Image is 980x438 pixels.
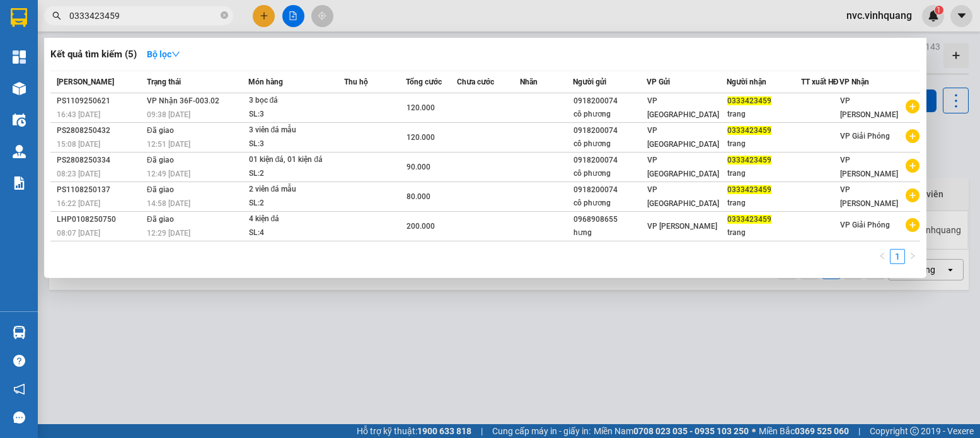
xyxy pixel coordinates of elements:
div: PS2808250432 [57,124,143,137]
span: Người nhận [727,78,766,86]
div: 0968908655 [574,213,646,226]
span: 12:51 [DATE] [147,140,190,149]
div: SL: 2 [249,167,343,181]
span: Đã giao [147,185,174,194]
span: 80.000 [406,192,430,201]
div: trang [727,108,800,121]
span: Món hàng [248,78,283,86]
div: SL: 3 [249,137,343,151]
span: VP [GEOGRAPHIC_DATA] [647,185,719,208]
div: PS2808250334 [57,154,143,167]
span: left [879,252,886,260]
div: 01 kiện đá, 01 kiện đá [249,153,343,167]
span: 14:58 [DATE] [147,199,190,208]
div: 0918200074 [574,124,646,137]
div: SL: 4 [249,226,343,240]
span: 15:08 [DATE] [57,140,100,149]
span: 0333423459 [727,156,771,164]
div: hưng [574,226,646,239]
a: 1 [891,250,904,263]
span: search [52,11,61,20]
img: warehouse-icon [13,145,26,158]
span: Tổng cước [406,78,442,86]
div: cô phương [574,197,646,210]
li: Previous Page [875,249,890,264]
span: [PERSON_NAME] [57,78,114,86]
span: Đã giao [147,215,174,224]
img: warehouse-icon [13,113,26,127]
input: Tìm tên, số ĐT hoặc mã đơn [69,9,218,23]
span: VP Gửi [647,78,670,86]
span: VP [GEOGRAPHIC_DATA] [647,126,719,149]
h3: Kết quả tìm kiếm ( 5 ) [50,48,137,61]
span: VP [PERSON_NAME] [647,222,717,231]
div: 0918200074 [574,154,646,167]
span: notification [13,383,25,395]
span: 120.000 [406,103,435,112]
span: plus-circle [906,218,919,232]
div: trang [727,167,800,180]
span: plus-circle [906,159,919,173]
span: 09:38 [DATE] [147,110,190,119]
img: solution-icon [13,176,26,190]
span: plus-circle [906,129,919,143]
span: 08:23 [DATE] [57,170,100,178]
div: 2 viên đá mẫu [249,183,343,197]
span: 120.000 [406,133,435,142]
li: Next Page [905,249,920,264]
span: plus-circle [906,188,919,202]
div: cô phương [574,167,646,180]
div: PS1109250621 [57,95,143,108]
button: left [875,249,890,264]
span: close-circle [221,11,228,19]
span: VP Giải Phóng [840,132,890,141]
span: 0333423459 [727,126,771,135]
span: plus-circle [906,100,919,113]
span: 200.000 [406,222,435,231]
span: 90.000 [406,163,430,171]
span: 16:22 [DATE] [57,199,100,208]
span: close-circle [221,10,228,22]
span: TT xuất HĐ [801,78,839,86]
div: trang [727,197,800,210]
button: Bộ lọcdown [137,44,190,64]
span: 12:49 [DATE] [147,170,190,178]
span: Người gửi [573,78,606,86]
span: question-circle [13,355,25,367]
img: dashboard-icon [13,50,26,64]
span: VP [PERSON_NAME] [840,96,898,119]
div: 4 kiện đá [249,212,343,226]
span: 08:07 [DATE] [57,229,100,238]
div: SL: 3 [249,108,343,122]
span: VP Nhận [839,78,869,86]
div: trang [727,137,800,151]
img: logo-vxr [11,8,27,27]
span: Nhãn [520,78,538,86]
span: Trạng thái [147,78,181,86]
li: 1 [890,249,905,264]
strong: Bộ lọc [147,49,180,59]
div: 3 viên đá mẫu [249,124,343,137]
span: right [909,252,916,260]
button: right [905,249,920,264]
span: 0333423459 [727,215,771,224]
div: cô phương [574,137,646,151]
div: LHP0108250750 [57,213,143,226]
div: 3 bọc đá [249,94,343,108]
div: PS1108250137 [57,183,143,197]
div: SL: 2 [249,197,343,210]
span: VP [GEOGRAPHIC_DATA] [647,96,719,119]
span: Đã giao [147,126,174,135]
span: 16:43 [DATE] [57,110,100,119]
span: 0333423459 [727,96,771,105]
div: trang [727,226,800,239]
span: VP [PERSON_NAME] [840,156,898,178]
span: down [171,50,180,59]
span: Thu hộ [344,78,368,86]
div: cô phương [574,108,646,121]
img: warehouse-icon [13,326,26,339]
span: Đã giao [147,156,174,164]
span: VP Nhận 36F-003.02 [147,96,219,105]
div: 0918200074 [574,95,646,108]
span: message [13,412,25,424]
